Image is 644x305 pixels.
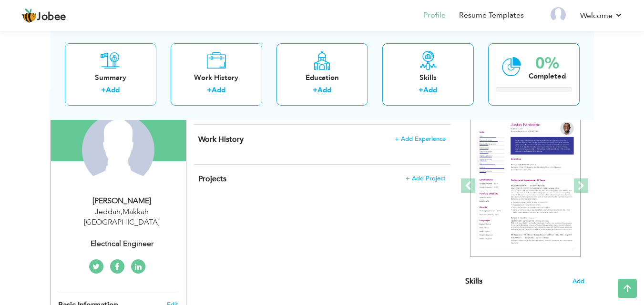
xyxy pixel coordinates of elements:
span: Add [572,277,584,286]
span: Jobee [37,12,66,22]
label: + [101,85,106,95]
div: Summary [72,72,149,82]
a: Resume Templates [459,10,524,21]
h4: This helps to show the companies you have worked for. [198,135,445,144]
div: Jeddah Makkah [GEOGRAPHIC_DATA] [58,207,186,228]
img: jobee.io [21,8,37,23]
a: Profile [423,10,446,21]
a: Add [106,85,120,95]
a: Jobee [21,8,66,23]
div: [PERSON_NAME] [58,196,186,207]
h4: This helps to highlight the project, tools and skills you have worked on. [198,174,445,184]
label: + [313,85,317,95]
div: Skills [390,72,466,82]
div: Education [284,72,360,82]
a: Add [317,85,331,95]
img: Umar Khalid [82,114,154,186]
label: + [419,85,423,95]
span: + Add Experience [395,136,446,142]
a: Add [212,85,225,95]
div: Completed [529,71,566,81]
a: Add [423,85,437,95]
a: Welcome [580,10,623,21]
div: Work History [178,72,255,82]
img: Profile Img [551,7,566,22]
div: Electrical Engineer [58,238,186,249]
div: 0% [529,55,566,71]
label: + [207,85,212,95]
span: Skills [465,276,482,286]
span: Projects [198,174,226,184]
span: + Add Project [406,175,446,182]
span: Work History [198,134,244,145]
span: , [121,207,123,217]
